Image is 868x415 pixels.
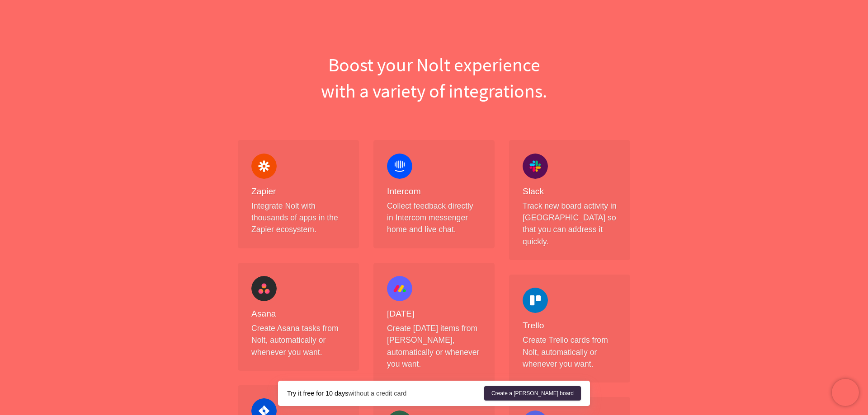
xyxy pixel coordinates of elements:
[251,322,345,358] p: Create Asana tasks from Nolt, automatically or whenever you want.
[387,200,481,236] p: Collect feedback directly in Intercom messenger home and live chat.
[523,320,617,331] h4: Trello
[484,386,581,401] a: Create a [PERSON_NAME] board
[387,308,481,320] h4: [DATE]
[231,51,637,104] h1: Boost your Nolt experience with a variety of integrations.
[387,186,481,197] h4: Intercom
[523,186,617,197] h4: Slack
[387,322,481,370] p: Create [DATE] items from [PERSON_NAME], automatically or whenever you want.
[523,334,617,370] p: Create Trello cards from Nolt, automatically or whenever you want.
[251,186,345,197] h4: Zapier
[523,200,617,248] p: Track new board activity in [GEOGRAPHIC_DATA] so that you can address it quickly.
[251,308,345,320] h4: Asana
[287,389,484,398] div: without a credit card
[287,390,348,397] strong: Try it free for 10 days
[251,200,345,236] p: Integrate Nolt with thousands of apps in the Zapier ecosystem.
[832,379,859,406] iframe: Chatra live chat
